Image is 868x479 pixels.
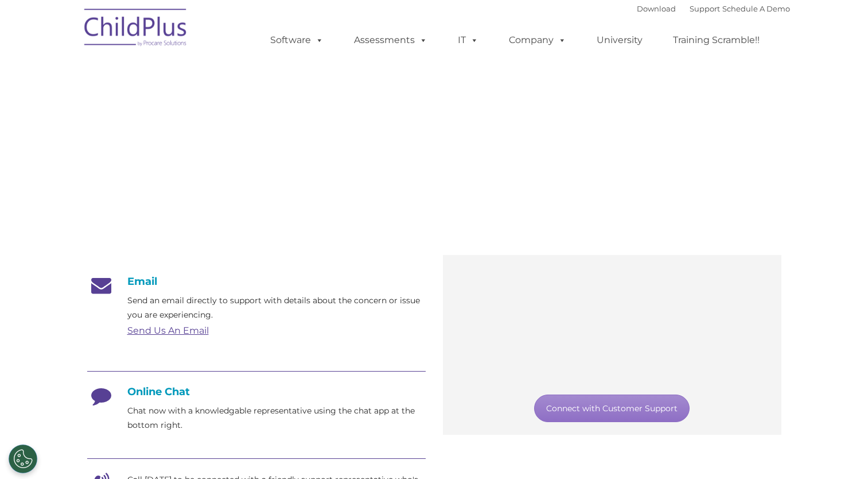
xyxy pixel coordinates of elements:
[127,293,426,322] p: Send an email directly to support with details about the concern or issue you are experiencing.
[637,4,790,13] font: |
[497,29,578,52] a: Company
[87,275,426,288] h4: Email
[534,395,690,422] a: Connect with Customer Support
[9,445,37,473] button: Cookies Settings
[127,325,209,336] a: Send Us An Email
[585,29,654,52] a: University
[342,29,439,52] a: Assessments
[127,404,426,432] p: Chat now with a knowledgable representative using the chat app at the bottom right.
[637,4,676,13] a: Download
[79,1,193,58] img: ChildPlus by Procare Solutions
[722,4,790,13] a: Schedule A Demo
[661,29,771,52] a: Training Scramble!!
[446,29,490,52] a: IT
[690,4,720,13] a: Support
[259,29,335,52] a: Software
[87,385,426,398] h4: Online Chat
